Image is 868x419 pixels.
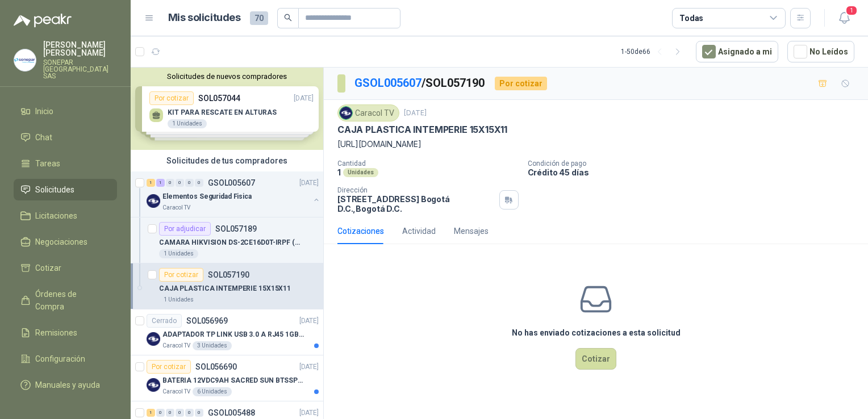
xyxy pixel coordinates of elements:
p: Crédito 45 días [528,167,864,177]
p: [DATE] [299,408,319,418]
a: CerradoSOL056969[DATE] Company LogoADAPTADOR TP LINK USB 3.0 A RJ45 1GB WINDOWSCaracol TV3 Unidades [131,309,323,355]
span: Cotizar [35,262,61,274]
p: [DATE] [299,362,319,372]
div: 0 [185,409,194,417]
div: 0 [166,179,174,187]
div: Solicitudes de tus compradores [131,150,323,171]
a: Chat [14,127,117,148]
img: Company Logo [14,49,36,71]
p: SOL056969 [186,317,228,325]
a: GSOL005607 [354,76,422,90]
a: Por cotizarSOL056690[DATE] Company LogoBATERIA 12VDC9AH SACRED SUN BTSSP12-9HRCaracol TV6 Unidades [131,355,323,401]
span: 1 [845,5,858,16]
p: [DATE] [404,108,427,119]
p: [PERSON_NAME] [PERSON_NAME] [43,41,117,57]
button: Cotizar [575,348,616,370]
span: Manuales y ayuda [35,379,100,391]
span: Licitaciones [35,209,77,222]
span: Negociaciones [35,236,87,248]
span: Tareas [35,157,60,170]
p: Caracol TV [162,203,190,212]
div: 3 Unidades [193,341,232,350]
p: [DATE] [299,178,319,188]
img: Company Logo [340,107,352,119]
p: GSOL005607 [208,179,255,187]
div: Unidades [343,168,378,177]
div: Cotizaciones [337,225,384,237]
div: 1 Unidades [159,295,198,304]
h1: Mis solicitudes [168,10,241,26]
h3: No has enviado cotizaciones a esta solicitud [512,326,681,339]
p: / SOL057190 [354,74,486,92]
div: Por adjudicar [159,222,211,236]
div: Todas [679,12,703,24]
p: Caracol TV [162,387,190,396]
div: 1 [147,409,155,417]
div: 0 [195,409,203,417]
a: Tareas [14,153,117,174]
div: Solicitudes de nuevos compradoresPor cotizarSOL057044[DATE] KIT PARA RESCATE EN ALTURAS1 Unidades... [131,68,323,150]
img: Company Logo [147,378,160,392]
p: Caracol TV [162,341,190,350]
a: Negociaciones [14,231,117,253]
div: Mensajes [454,225,489,237]
span: Inicio [35,105,53,118]
button: 1 [834,8,854,28]
div: 1 [147,179,155,187]
p: GSOL005488 [208,409,255,417]
a: Remisiones [14,322,117,343]
a: Cotizar [14,257,117,279]
p: CAJA PLASTICA INTEMPERIE 15X15X11 [159,283,291,294]
div: 0 [166,409,174,417]
p: [DATE] [299,316,319,326]
a: Licitaciones [14,205,117,227]
p: Elementos Seguridad Fisica [162,191,252,202]
div: 1 [156,179,165,187]
a: Por cotizarSOL057190CAJA PLASTICA INTEMPERIE 15X15X111 Unidades [131,263,323,309]
div: 1 Unidades [159,249,198,258]
p: [STREET_ADDRESS] Bogotá D.C. , Bogotá D.C. [337,194,495,213]
a: Solicitudes [14,179,117,200]
div: 0 [176,179,184,187]
p: Dirección [337,186,495,194]
p: Condición de pago [528,160,864,167]
p: ADAPTADOR TP LINK USB 3.0 A RJ45 1GB WINDOWS [162,329,304,340]
div: Actividad [402,225,436,237]
span: Chat [35,131,52,144]
div: Caracol TV [337,104,399,121]
div: Cerrado [147,314,182,328]
a: Configuración [14,348,117,370]
div: 0 [195,179,203,187]
p: SONEPAR [GEOGRAPHIC_DATA] SAS [43,59,117,79]
div: 6 Unidades [193,387,232,396]
span: Configuración [35,353,85,365]
a: Por adjudicarSOL057189CAMARA HIKVISION DS-2CE16D0T-IRPF (2.8 mm) (C) HD 2MP1 Unidades [131,217,323,263]
button: Solicitudes de nuevos compradores [135,72,319,81]
span: Remisiones [35,326,77,339]
div: 0 [176,409,184,417]
p: SOL057190 [208,271,249,279]
p: Cantidad [337,160,519,167]
p: [URL][DOMAIN_NAME] [337,138,854,150]
a: 1 1 0 0 0 0 GSOL005607[DATE] Company LogoElementos Seguridad FisicaCaracol TV [147,176,321,212]
p: CAJA PLASTICA INTEMPERIE 15X15X11 [337,124,507,136]
span: 70 [250,11,268,25]
button: No Leídos [787,41,854,62]
div: 0 [185,179,194,187]
a: Inicio [14,100,117,122]
div: 1 - 50 de 66 [621,43,687,61]
img: Company Logo [147,194,160,208]
div: Por cotizar [159,268,203,282]
img: Company Logo [147,332,160,346]
span: Solicitudes [35,183,74,196]
p: BATERIA 12VDC9AH SACRED SUN BTSSP12-9HR [162,375,304,386]
span: search [284,14,292,22]
div: Por cotizar [147,360,191,374]
button: Asignado a mi [696,41,778,62]
p: SOL057189 [215,225,257,233]
span: Órdenes de Compra [35,288,106,313]
div: 0 [156,409,165,417]
p: SOL056690 [195,363,237,371]
p: 1 [337,167,341,177]
img: Logo peakr [14,14,72,27]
